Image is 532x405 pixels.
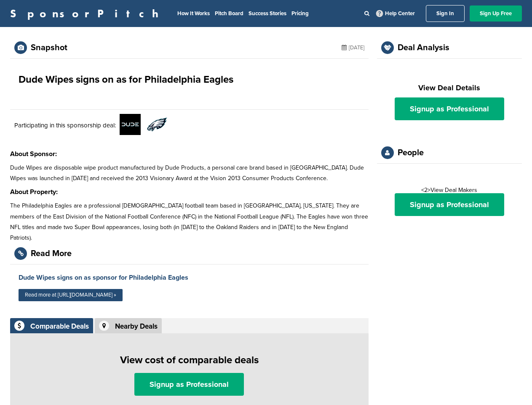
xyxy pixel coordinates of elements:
a: Read more at [URL][DOMAIN_NAME] » [19,289,123,301]
div: [DATE] [342,41,364,54]
a: Pricing [291,10,309,17]
h1: Dude Wipes signs on as for Philadelphia Eagles [19,72,233,87]
a: Sign Up Free [470,5,522,22]
h1: View cost of comparable deals [14,353,364,368]
h3: About Property: [10,187,369,197]
img: Gcfarpgv 400x400 [120,114,141,135]
h3: About Sponsor: [10,149,369,159]
a: How It Works [177,10,210,17]
div: People [398,148,424,157]
div: Snapshot [31,43,67,52]
a: SponsorPitch [10,8,164,19]
img: Data?1415807379 [147,117,168,132]
a: Signup as Professional [395,193,504,216]
a: Signup as Professional [395,97,504,120]
div: <2>View Deal Makers [385,187,514,216]
a: Sign In [426,5,465,22]
a: Success Stories [249,10,286,17]
div: Deal Analysis [398,43,449,52]
div: Read More [31,249,72,258]
div: Comparable Deals [30,323,89,330]
p: Dude Wipes are disposable wipe product manufactured by Dude Products, a personal care brand based... [10,162,369,184]
a: Dude Wipes signs on as sponsor for Philadelphia Eagles [19,273,188,282]
a: Pitch Board [215,10,243,17]
a: Help Center [374,8,417,19]
div: Nearby Deals [115,323,158,330]
h2: View Deal Details [385,82,514,94]
p: The Philadelphia Eagles are a professional [DEMOGRAPHIC_DATA] football team based in [GEOGRAPHIC_... [10,200,369,243]
a: Signup as Professional [134,373,244,396]
p: Participating in this sponsorship deal: [14,120,116,130]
